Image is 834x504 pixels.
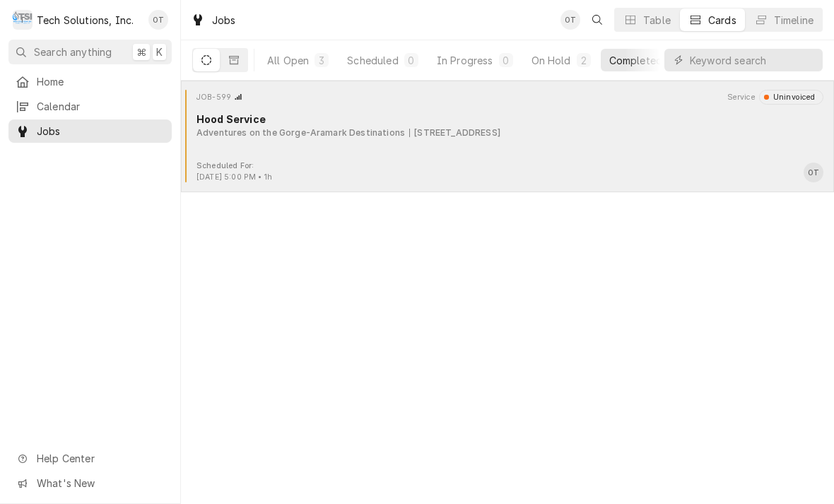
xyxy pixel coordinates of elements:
[586,8,609,31] button: Open search
[37,13,134,28] div: Tech Solutions, Inc.
[196,127,823,139] div: Object Subtext
[196,112,823,127] div: Object Title
[196,90,242,104] div: Card Header Primary Content
[13,10,33,30] div: T
[317,53,326,68] div: 3
[580,53,588,68] div: 2
[774,13,814,28] div: Timeline
[560,10,580,30] div: OT
[37,124,165,139] span: Jobs
[196,127,405,139] div: Object Subtext Primary
[37,476,163,491] span: What's New
[804,163,823,182] div: Card Footer Primary Content
[727,92,756,103] div: Object Extra Context Header
[8,447,172,470] a: Go to Help Center
[196,172,272,183] div: Object Extra Context Footer Value
[196,92,231,103] div: Object ID
[347,53,398,68] div: Scheduled
[759,90,823,104] div: Object Status
[156,45,163,59] span: K
[8,40,172,64] button: Search anything⌘K
[13,10,33,30] div: Tech Solutions, Inc.'s Avatar
[187,90,828,104] div: Card Header
[196,160,272,183] div: Card Footer Extra Context
[502,53,510,68] div: 0
[804,163,823,182] div: OT
[708,13,736,28] div: Cards
[609,53,662,68] div: Completed
[8,70,172,93] a: Home
[8,119,172,143] a: Jobs
[136,45,146,59] span: ⌘
[560,10,580,30] div: Otis Tooley's Avatar
[37,451,163,466] span: Help Center
[531,53,571,68] div: On Hold
[643,13,671,28] div: Table
[267,53,309,68] div: All Open
[727,90,823,104] div: Card Header Secondary Content
[187,160,828,183] div: Card Footer
[8,95,172,118] a: Calendar
[804,163,823,182] div: Otis Tooley's Avatar
[37,99,165,114] span: Calendar
[196,172,272,182] span: [DATE] 5:00 PM • 1h
[148,10,168,30] div: OT
[437,53,493,68] div: In Progress
[187,112,828,139] div: Card Body
[181,81,834,192] div: Job Card: JOB-599
[409,127,500,139] div: Object Subtext Secondary
[34,45,112,59] span: Search anything
[690,49,816,71] input: Keyword search
[37,74,165,89] span: Home
[407,53,416,68] div: 0
[769,92,816,103] div: Uninvoiced
[196,160,272,172] div: Object Extra Context Footer Label
[148,10,168,30] div: Otis Tooley's Avatar
[8,471,172,495] a: Go to What's New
